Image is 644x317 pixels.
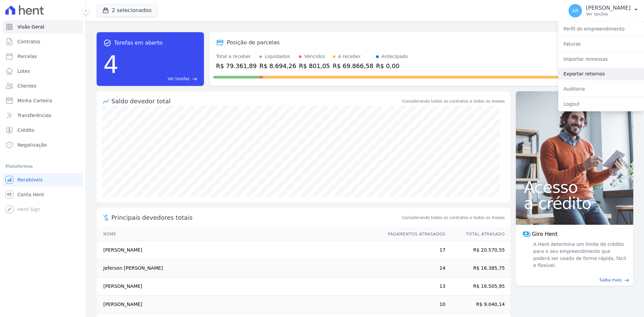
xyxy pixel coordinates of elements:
[446,241,510,259] td: R$ 20.570,55
[376,61,408,70] div: R$ 0,00
[558,68,644,80] a: Exportar retornos
[97,4,157,17] button: 2 selecionados
[558,98,644,110] a: Logout
[381,259,446,277] td: 14
[103,47,119,82] div: 4
[402,98,505,104] div: Considerando todos os contratos e todos os meses
[586,11,631,17] p: Ver opções
[216,61,257,70] div: R$ 79.361,89
[5,162,80,170] div: Plataformas
[572,8,578,13] span: AR
[402,215,505,221] span: Considerando todos os contratos e todos os meses
[265,53,290,60] div: Liquidados
[17,38,40,45] span: Contratos
[558,38,644,50] a: Faturas
[3,123,83,137] a: Crédito
[563,1,644,20] button: AR [PERSON_NAME] Ver opções
[333,61,373,70] div: R$ 69.866,58
[381,53,408,60] div: Antecipado
[259,61,296,70] div: R$ 8.694,26
[17,68,30,74] span: Lotes
[3,79,83,93] a: Clientes
[17,97,52,104] span: Minha Carteira
[299,61,330,70] div: R$ 801,05
[111,97,401,106] div: Saldo devedor total
[17,176,43,183] span: Recebíveis
[168,76,190,82] span: Ver tarefas
[381,227,446,241] th: Pagamentos Atrasados
[624,278,629,283] span: east
[3,138,83,152] a: Negativação
[17,83,36,89] span: Clientes
[558,23,644,35] a: Perfil do empreendimento
[381,296,446,314] td: 10
[97,277,381,296] td: [PERSON_NAME]
[114,39,163,47] span: Tarefas em aberto
[17,23,44,30] span: Visão Geral
[446,259,510,277] td: R$ 16.385,75
[227,39,280,47] div: Posição de parcelas
[103,39,111,47] span: task_alt
[532,241,627,269] span: A Hent determina um limite de crédito para o seu empreendimento que poderá ser usado de forma ráp...
[97,296,381,314] td: [PERSON_NAME]
[17,142,47,148] span: Negativação
[558,83,644,95] a: Auditoria
[3,94,83,107] a: Minha Carteira
[3,20,83,34] a: Visão Geral
[216,53,257,60] div: Total a receber
[17,127,35,134] span: Crédito
[524,179,625,195] span: Acesso
[524,195,625,211] span: a crédito
[97,227,381,241] th: Nome
[17,53,37,60] span: Parcelas
[446,277,510,296] td: R$ 16.505,95
[446,227,510,241] th: Total Atrasado
[3,35,83,48] a: Contratos
[586,5,631,11] p: [PERSON_NAME]
[97,241,381,259] td: [PERSON_NAME]
[446,296,510,314] td: R$ 9.040,14
[381,241,446,259] td: 17
[558,53,644,65] a: Importar remessas
[3,50,83,63] a: Parcelas
[3,109,83,122] a: Transferências
[121,76,197,82] a: Ver tarefas east
[17,191,44,198] span: Conta Hent
[17,112,51,119] span: Transferências
[111,213,401,222] span: Principais devedores totais
[381,277,446,296] td: 13
[192,76,197,82] span: east
[599,277,622,283] span: Saiba mais
[3,173,83,187] a: Recebíveis
[338,53,361,60] div: A receber
[532,230,557,238] span: Giro Hent
[3,188,83,201] a: Conta Hent
[3,64,83,78] a: Lotes
[97,259,381,277] td: Jeferson [PERSON_NAME]
[304,53,325,60] div: Vencidos
[520,277,629,283] a: Saiba mais east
